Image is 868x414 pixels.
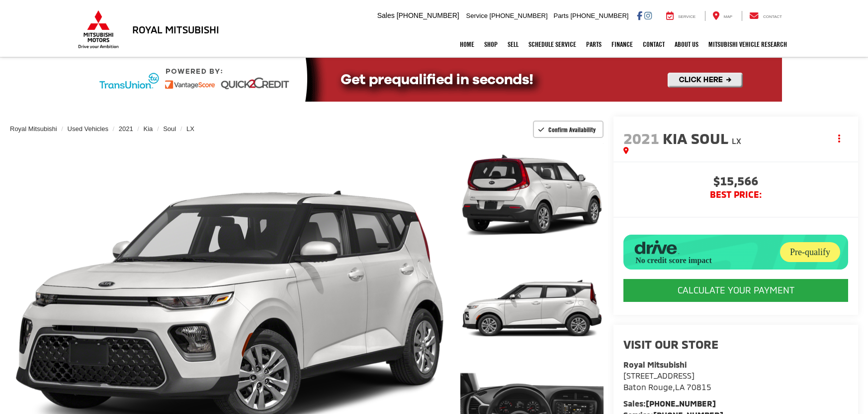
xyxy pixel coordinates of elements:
[623,382,711,392] span: ,
[742,11,789,21] a: Contact
[623,371,711,392] a: [STREET_ADDRESS] Baton Rouge,LA 70815
[119,125,133,133] a: 2021
[838,135,840,142] span: dropdown dots
[86,58,782,102] img: Quick2Credit
[724,14,732,19] span: Map
[570,12,628,19] span: [PHONE_NUMBER]
[732,136,741,145] span: LX
[523,32,581,57] a: Schedule Service: Opens in a new tab
[479,32,503,57] a: Shop
[670,32,703,57] a: About Us
[675,382,685,392] span: LA
[705,11,740,21] a: Map
[687,382,711,392] span: 70815
[637,11,642,19] a: Facebook: Click to visit our Facebook page
[663,129,732,147] span: Kia Soul
[623,338,848,351] h2: Visit our Store
[503,32,523,57] a: Sell
[490,12,548,19] span: [PHONE_NUMBER]
[623,382,673,392] span: Baton Rouge
[553,12,568,19] span: Parts
[623,399,716,408] strong: Sales:
[466,12,488,19] span: Service
[144,125,153,133] a: Kia
[186,125,194,133] a: LX
[548,126,596,134] span: Confirm Availability
[623,129,659,147] span: 2021
[533,121,604,138] button: Confirm Availability
[646,399,716,408] a: [PHONE_NUMBER]
[76,10,121,49] img: Mitsubishi
[460,141,604,249] a: Expand Photo 1
[763,14,782,19] span: Contact
[10,125,57,133] a: Royal Mitsubishi
[638,32,670,57] a: Contact
[623,360,687,369] strong: Royal Mitsubishi
[623,190,848,200] span: BEST PRICE:
[607,32,638,57] a: Finance
[831,130,848,147] button: Actions
[460,255,604,362] a: Expand Photo 2
[623,279,848,302] : CALCULATE YOUR PAYMENT
[659,11,703,21] a: Service
[132,24,219,35] h3: Royal Mitsubishi
[623,371,694,380] span: [STREET_ADDRESS]
[644,11,652,19] a: Instagram: Click to visit our Instagram page
[163,125,176,133] a: Soul
[459,140,605,250] img: 2021 Kia Soul LX
[581,32,607,57] a: Parts: Opens in a new tab
[68,125,108,133] a: Used Vehicles
[377,11,395,19] span: Sales
[455,32,479,57] a: Home
[678,14,695,19] span: Service
[623,175,848,190] span: $15,566
[703,32,792,57] a: Mitsubishi Vehicle Research
[459,254,605,363] img: 2021 Kia Soul LX
[397,11,459,19] span: [PHONE_NUMBER]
